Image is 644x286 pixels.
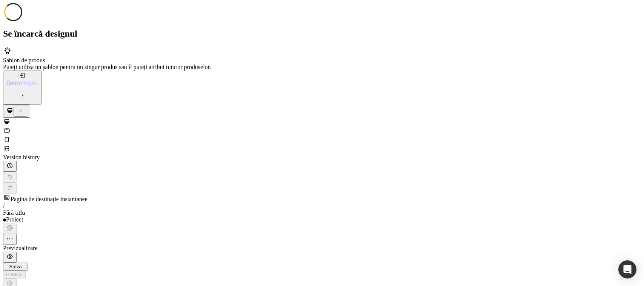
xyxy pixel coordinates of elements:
font: Pagină de destinație instantanee [11,196,88,202]
font: Salva [9,264,22,269]
button: 7 [3,71,41,105]
div: Version history [3,154,641,161]
div: Anulare/Refacere [3,172,641,194]
button: Salva [3,263,28,271]
div: Open Intercom Messenger [618,260,636,278]
font: Șablon de produs [3,57,45,63]
font: Previzualizare [3,245,38,251]
font: 7 [21,93,23,98]
font: Puteți utiliza un șablon pentru un singur produs sau îl puteți atribui tuturor produselor. [3,64,211,70]
font: Proiect [6,216,23,223]
button: Publish [3,271,26,278]
div: Publish [6,272,23,277]
font: / [3,203,5,209]
font: Fără titlu [3,209,25,216]
font: Se încarcă designul [3,29,77,38]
